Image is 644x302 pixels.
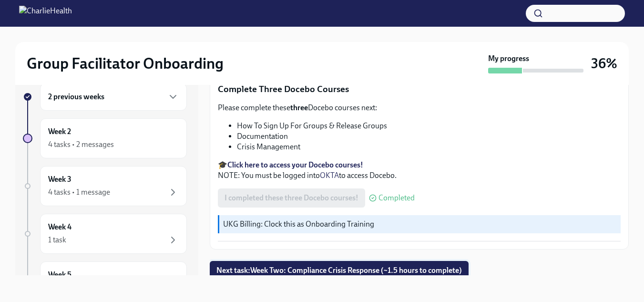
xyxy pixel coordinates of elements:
p: 🎓 NOTE: You must be logged into to access Docebo. [218,160,621,181]
a: Week 24 tasks • 2 messages [23,118,187,158]
a: Week 41 task [23,214,187,254]
span: Completed [378,194,415,202]
p: Please complete these Docebo courses next: [218,103,621,113]
a: Week 34 tasks • 1 message [23,166,187,206]
p: UKG Billing: Clock this as Onboarding Training [223,219,617,229]
h2: Group Facilitator Onboarding [27,54,224,73]
button: Next task:Week Two: Compliance Crisis Response (~1.5 hours to complete) [210,261,469,280]
h6: Week 5 [48,270,72,280]
a: Week 5 [23,261,187,302]
div: 4 tasks • 2 messages [48,139,114,150]
li: How To Sign Up For Groups & Release Groups [237,121,621,131]
div: 4 tasks • 1 message [48,187,110,198]
span: Next task : Week Two: Compliance Crisis Response (~1.5 hours to complete) [216,266,462,275]
h3: 36% [591,55,617,72]
strong: three [290,103,308,112]
strong: My progress [488,53,529,64]
div: 2 previous weeks [40,83,187,111]
li: Documentation [237,131,621,142]
div: 1 task [48,235,66,245]
img: CharlieHealth [19,6,72,21]
a: Click here to access your Docebo courses! [227,160,363,169]
p: Complete Three Docebo Courses [218,83,621,95]
h6: Week 4 [48,222,72,232]
h6: Week 3 [48,174,72,185]
h6: Week 2 [48,126,71,137]
a: OKTA [320,171,339,180]
li: Crisis Management [237,142,621,152]
h6: 2 previous weeks [48,92,104,102]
